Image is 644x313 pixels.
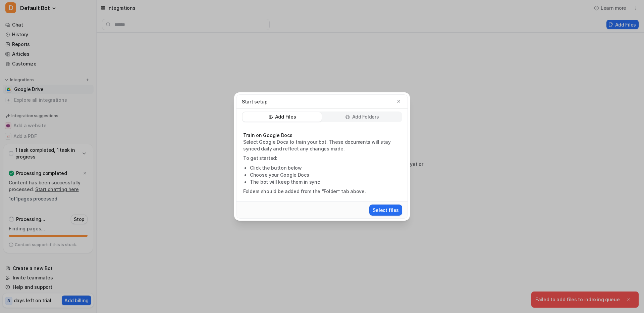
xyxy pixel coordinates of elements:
[352,114,379,120] p: Add Folders
[243,188,401,195] p: Folders should be added from the “Folder” tab above.
[242,98,268,105] p: Start setup
[250,164,401,171] li: Click the button below
[275,114,296,120] p: Add Files
[243,139,401,152] p: Select Google Docs to train your bot. These documents will stay synced daily and reflect any chan...
[243,155,401,162] p: To get started:
[250,178,401,185] li: The bot will keep them in sync
[250,171,401,178] li: Choose your Google Docs
[369,205,402,216] button: Select files
[243,132,401,139] p: Train on Google Docs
